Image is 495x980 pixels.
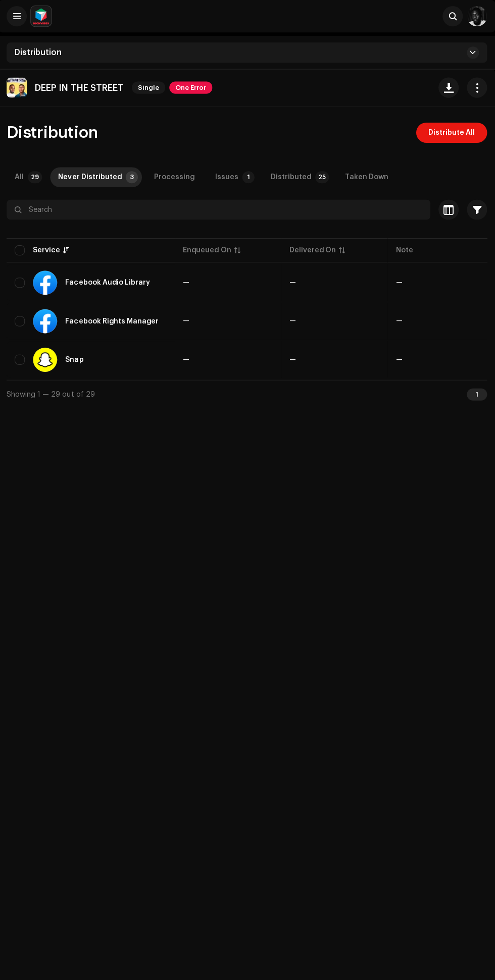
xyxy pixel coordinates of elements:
[290,355,296,362] span: —
[67,316,160,323] div: Facebook Rights Manager
[67,355,85,362] div: Snap
[32,6,53,26] img: feab3aad-9b62-475c-8caf-26f15a9573ee
[216,167,239,187] div: Issues
[290,244,336,254] div: Delivered On
[316,171,329,183] p-badge: 25
[8,199,430,219] input: Search
[29,171,43,183] p-badge: 29
[16,167,25,187] div: All
[8,390,96,397] span: Showing 1 — 29 out of 29
[36,82,125,93] p: DEEP IN THE STREET
[60,167,123,187] div: Never Distributed
[16,48,63,57] span: Distribution
[396,316,403,323] re-a-table-badge: —
[67,278,151,285] div: Facebook Audio Library
[467,6,487,26] img: e2a62a8a-aa0c-4016-afc7-bd551eccb8a3
[34,244,62,254] div: Service
[345,167,388,187] div: Taken Down
[184,278,190,285] span: —
[396,355,403,362] re-a-table-badge: —
[127,171,139,183] p-badge: 3
[8,77,28,97] img: db38f443-8d8c-4c6b-ac23-8149812db6c9
[271,167,312,187] div: Distributed
[416,122,487,142] button: Distribute All
[155,167,195,187] div: Processing
[184,355,190,362] span: —
[170,81,213,93] span: One Error
[467,387,487,399] div: 1
[290,316,296,323] span: —
[184,244,232,254] div: Enqueued On
[290,278,296,285] span: —
[184,316,190,323] span: —
[396,278,403,285] re-a-table-badge: —
[8,124,99,140] span: Distribution
[428,122,475,142] span: Distribute All
[133,81,166,93] span: Single
[243,171,255,183] p-badge: 1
